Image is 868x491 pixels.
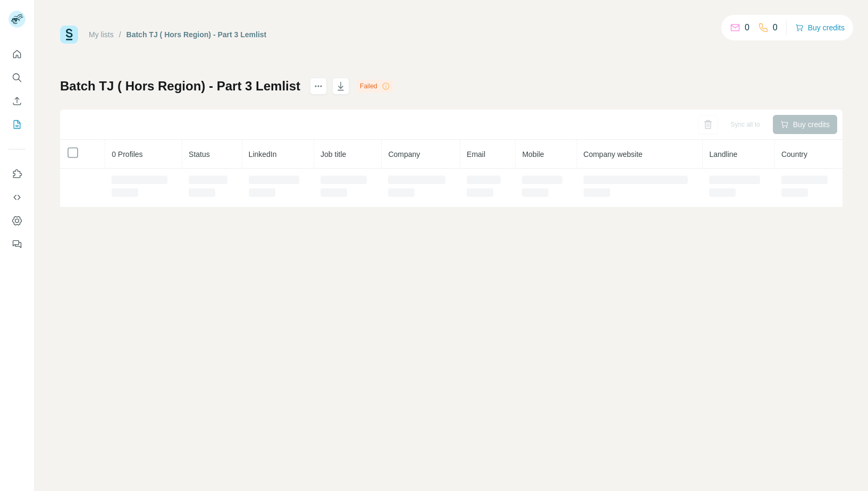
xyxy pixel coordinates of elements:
span: Company website [584,150,643,159]
button: Buy credits [795,20,845,35]
span: Landline [709,150,737,159]
img: Surfe Logo [60,26,78,44]
span: Company [388,150,420,159]
p: 0 [773,21,778,34]
button: Enrich CSV [9,91,26,111]
p: 0 [745,21,749,34]
div: Batch TJ ( Hors Region) - Part 3 Lemlist [127,29,267,40]
span: LinkedIn [249,150,277,159]
div: Failed [357,80,393,93]
button: actions [310,78,327,95]
li: / [119,29,121,40]
span: Country [781,150,807,159]
button: Dashboard [9,211,26,230]
button: Use Surfe on LinkedIn [9,164,26,184]
button: Use Surfe API [9,188,26,207]
span: Status [189,150,210,159]
button: Search [9,68,26,87]
button: Quick start [9,45,26,64]
h1: Batch TJ ( Hors Region) - Part 3 Lemlist [60,78,300,95]
button: My lists [9,115,26,134]
span: 0 Profiles [112,150,142,159]
button: Feedback [9,235,26,254]
span: Job title [321,150,346,159]
span: Mobile [522,150,544,159]
a: My lists [89,30,114,39]
span: Email [467,150,485,159]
